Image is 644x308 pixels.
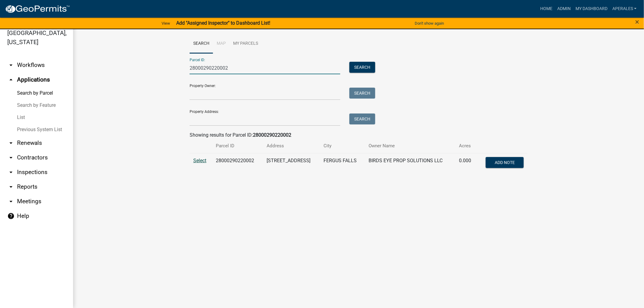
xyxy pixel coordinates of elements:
[412,18,446,28] button: Don't show again
[159,18,173,28] a: View
[635,18,639,26] button: Close
[7,183,15,191] i: arrow_drop_down
[7,169,15,176] i: arrow_drop_down
[365,153,455,173] td: BIRDS EYE PROP SOLUTIONS LLC
[349,88,375,99] button: Search
[7,198,15,205] i: arrow_drop_down
[573,3,610,15] a: My Dashboard
[349,114,375,124] button: Search
[212,139,263,153] th: Parcel ID
[263,153,320,173] td: [STREET_ADDRESS]
[193,158,206,163] a: Select
[486,157,524,168] button: Add Note
[635,18,639,26] span: ×
[7,212,15,220] i: help
[253,132,291,138] strong: 28000290220002
[229,34,262,54] a: My Parcels
[212,153,263,173] td: 28000290220002
[455,139,477,153] th: Acres
[320,153,365,173] td: FERGUS FALLS
[7,139,15,147] i: arrow_drop_down
[190,131,527,139] div: Showing results for Parcel ID:
[555,3,573,15] a: Admin
[349,62,375,73] button: Search
[495,160,515,165] span: Add Note
[263,139,320,153] th: Address
[176,20,270,26] strong: Add "Assigned Inspector" to Dashboard List!
[7,76,15,83] i: arrow_drop_up
[365,139,455,153] th: Owner Name
[7,154,15,161] i: arrow_drop_down
[320,139,365,153] th: City
[455,153,477,173] td: 0.000
[7,61,15,69] i: arrow_drop_down
[190,34,213,54] a: Search
[610,3,639,15] a: aperales
[538,3,555,15] a: Home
